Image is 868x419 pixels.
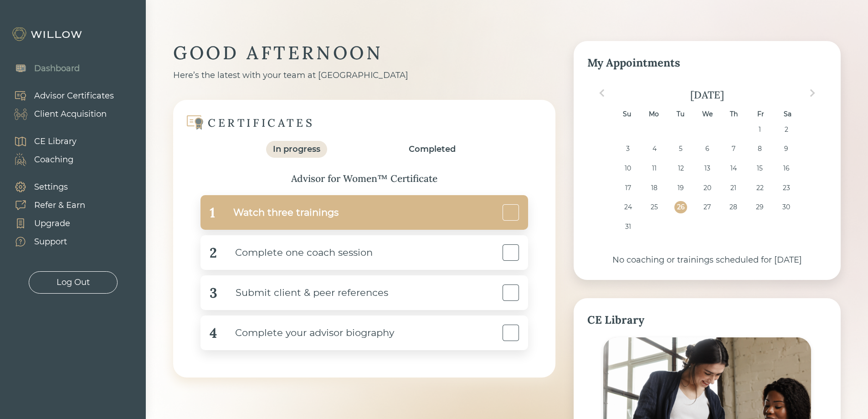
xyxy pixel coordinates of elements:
div: Choose Wednesday, August 13th, 2025 [701,162,713,175]
div: Choose Saturday, August 30th, 2025 [780,201,792,213]
a: Upgrade [5,214,85,233]
div: Choose Saturday, August 16th, 2025 [780,162,792,175]
div: In progress [273,143,320,155]
div: Choose Tuesday, August 12th, 2025 [674,162,687,175]
div: Choose Tuesday, August 19th, 2025 [674,182,687,194]
div: Choose Wednesday, August 27th, 2025 [701,201,713,213]
a: Advisor Certificates [5,87,114,105]
div: We [701,108,713,120]
div: Choose Wednesday, August 6th, 2025 [701,143,713,155]
div: [DATE] [587,88,827,101]
a: Refer & Earn [5,196,85,214]
div: Log Out [56,276,90,289]
div: Choose Sunday, August 24th, 2025 [622,201,634,213]
div: Choose Tuesday, August 26th, 2025 [674,201,687,213]
div: 4 [210,323,217,343]
div: Choose Thursday, August 21st, 2025 [727,182,740,194]
div: 3 [210,283,217,303]
div: Choose Wednesday, August 20th, 2025 [701,182,713,194]
div: Choose Friday, August 1st, 2025 [754,124,766,136]
div: Choose Thursday, August 14th, 2025 [727,162,740,175]
div: month 2025-08 [590,124,824,240]
div: Choose Friday, August 8th, 2025 [754,143,766,155]
div: Sa [781,108,794,120]
div: Su [621,108,633,120]
div: Here’s the latest with your team at [GEOGRAPHIC_DATA] [173,69,555,82]
div: Choose Friday, August 22nd, 2025 [754,182,766,194]
div: GOOD AFTERNOON [173,41,555,65]
div: Completed [409,143,456,155]
button: Next Month [805,86,820,100]
div: Watch three trainings [215,202,339,223]
div: Complete one coach session [217,243,373,263]
div: Advisor Certificates [34,90,114,102]
a: Client Acquisition [5,105,114,123]
div: Choose Sunday, August 10th, 2025 [622,162,634,175]
a: Settings [5,178,85,196]
div: Choose Sunday, August 17th, 2025 [622,182,634,194]
div: 2 [210,243,217,263]
div: Choose Sunday, August 31st, 2025 [622,221,634,233]
div: No coaching or trainings scheduled for [DATE] [587,254,827,266]
div: Fr [755,108,767,120]
div: Settings [34,181,68,193]
div: Dashboard [34,62,80,75]
div: Choose Monday, August 11th, 2025 [648,162,660,175]
div: Choose Friday, August 15th, 2025 [754,162,766,175]
div: CERTIFICATES [208,116,314,130]
div: Choose Sunday, August 3rd, 2025 [622,143,634,155]
a: Coaching [5,150,77,169]
div: Advisor for Women™ Certificate [191,171,537,186]
div: Client Acquisition [34,108,107,120]
div: Mo [647,108,660,120]
div: Choose Monday, August 18th, 2025 [648,182,660,194]
div: Choose Saturday, August 2nd, 2025 [780,124,792,136]
div: Choose Monday, August 4th, 2025 [648,143,660,155]
div: CE Library [587,312,827,328]
div: Th [728,108,740,120]
div: Tu [674,108,687,120]
div: Support [34,236,67,248]
button: Previous Month [595,86,609,100]
div: Refer & Earn [34,199,85,212]
div: Choose Saturday, August 23rd, 2025 [780,182,792,194]
div: CE Library [34,135,77,148]
div: Coaching [34,154,73,166]
div: Submit client & peer references [217,283,388,303]
div: 1 [210,202,215,223]
a: Dashboard [5,59,80,78]
div: Complete your advisor biography [217,323,394,343]
div: Choose Thursday, August 7th, 2025 [727,143,740,155]
a: CE Library [5,132,77,150]
div: Choose Friday, August 29th, 2025 [754,201,766,213]
div: Choose Tuesday, August 5th, 2025 [674,143,687,155]
div: Choose Saturday, August 9th, 2025 [780,143,792,155]
div: Choose Monday, August 25th, 2025 [648,201,660,213]
div: Upgrade [34,217,70,230]
img: Willow [11,27,84,41]
div: My Appointments [587,55,827,71]
div: Choose Thursday, August 28th, 2025 [727,201,740,213]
